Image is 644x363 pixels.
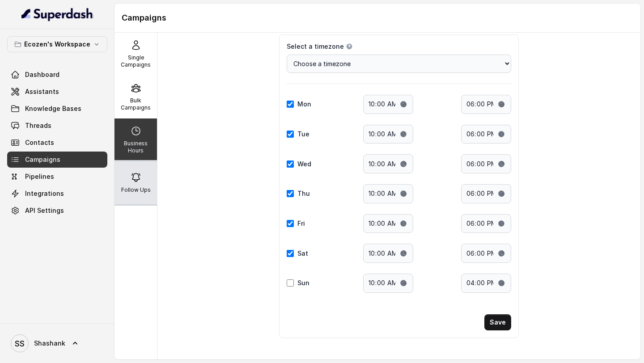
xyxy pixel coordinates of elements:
span: Campaigns [25,155,60,164]
img: light.svg [21,7,93,21]
label: Mon [297,100,311,109]
span: Dashboard [25,70,59,79]
a: Dashboard [7,67,107,83]
a: Knowledge Bases [7,101,107,117]
span: Contacts [25,138,54,147]
label: Tue [297,130,309,139]
span: Shashank [34,339,65,348]
p: Ecozen's Workspace [24,39,90,50]
a: Shashank [7,331,107,356]
p: Bulk Campaigns [118,97,153,111]
span: Integrations [25,189,64,198]
label: Sat [297,249,308,258]
span: Knowledge Bases [25,104,81,113]
button: Save [484,314,511,330]
button: Ecozen's Workspace [7,36,107,52]
p: Business Hours [118,140,153,154]
a: Threads [7,118,107,134]
h1: Campaigns [122,11,633,25]
p: Single Campaigns [118,54,153,68]
text: SS [15,339,25,348]
label: Wed [297,160,311,169]
a: Campaigns [7,152,107,168]
span: Assistants [25,87,59,96]
span: Pipelines [25,172,54,181]
a: Pipelines [7,169,107,185]
p: Follow Ups [121,186,151,194]
label: Thu [297,189,310,198]
label: Sun [297,279,309,287]
span: API Settings [25,206,64,215]
label: Fri [297,219,305,228]
button: Select a timezone [346,43,353,50]
a: API Settings [7,203,107,219]
span: Threads [25,121,51,130]
a: Assistants [7,84,107,100]
a: Integrations [7,186,107,202]
span: Select a timezone [287,42,344,51]
a: Contacts [7,135,107,151]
